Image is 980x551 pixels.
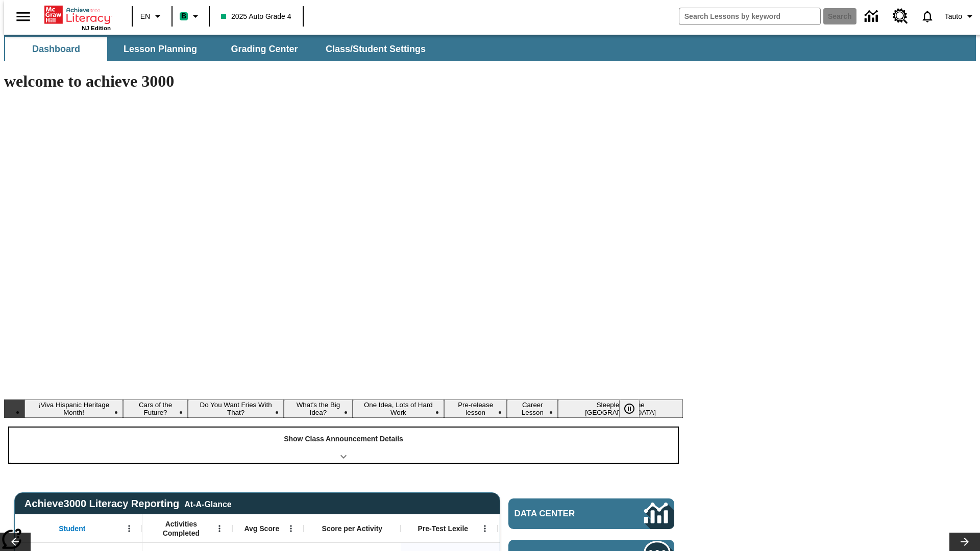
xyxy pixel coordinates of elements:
button: Slide 5 One Idea, Lots of Hard Work [353,399,445,418]
h1: welcome to achieve 3000 [4,72,683,91]
button: Class/Student Settings [317,37,434,61]
div: Show Class Announcement Details [9,428,678,463]
button: Slide 1 ¡Viva Hispanic Heritage Month! [24,399,123,418]
button: Slide 6 Pre-release lesson [444,399,507,418]
div: SubNavbar [4,35,976,61]
a: Data Center [859,3,887,31]
button: Slide 4 What's the Big Idea? [284,399,352,418]
span: Dashboard [32,43,80,55]
button: Dashboard [5,37,107,61]
span: Achieve3000 Literacy Reporting [24,498,232,510]
a: Data Center [508,498,674,529]
span: Score per Activity [322,524,383,533]
span: Lesson Planning [124,43,197,55]
span: Class/Student Settings [326,43,426,55]
div: At-A-Glance [184,498,231,509]
span: Student [59,524,85,533]
input: search field [679,8,820,24]
button: Lesson Planning [109,37,211,61]
button: Lesson carousel, Next [949,533,980,551]
button: Open Menu [477,521,493,536]
span: Pre-Test Lexile [418,524,469,533]
button: Open Menu [121,521,137,536]
a: Resource Center, Will open in new tab [887,3,914,30]
a: Notifications [914,3,941,30]
p: Show Class Announcement Details [284,434,403,444]
button: Slide 7 Career Lesson [507,399,558,418]
button: Slide 2 Cars of the Future? [123,399,188,418]
span: Tauto [945,11,962,22]
button: Pause [619,399,640,418]
span: B [181,10,186,22]
span: NJ Edition [82,25,111,31]
span: Activities Completed [148,519,215,538]
span: Grading Center [231,43,298,55]
button: Profile/Settings [941,7,980,26]
button: Language: EN, Select a language [136,7,168,26]
button: Open Menu [212,521,227,536]
button: Boost Class color is mint green. Change class color [176,7,206,26]
div: Home [44,4,111,31]
div: SubNavbar [4,37,435,61]
div: Pause [619,399,650,418]
span: EN [140,11,150,22]
a: Home [44,5,111,25]
button: Slide 8 Sleepless in the Animal Kingdom [558,399,683,418]
span: Avg Score [244,524,279,533]
button: Slide 3 Do You Want Fries With That? [188,399,284,418]
button: Grading Center [213,37,315,61]
button: Open Menu [283,521,299,536]
span: 2025 Auto Grade 4 [221,11,291,22]
span: Data Center [514,509,610,519]
button: Open side menu [8,2,38,32]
